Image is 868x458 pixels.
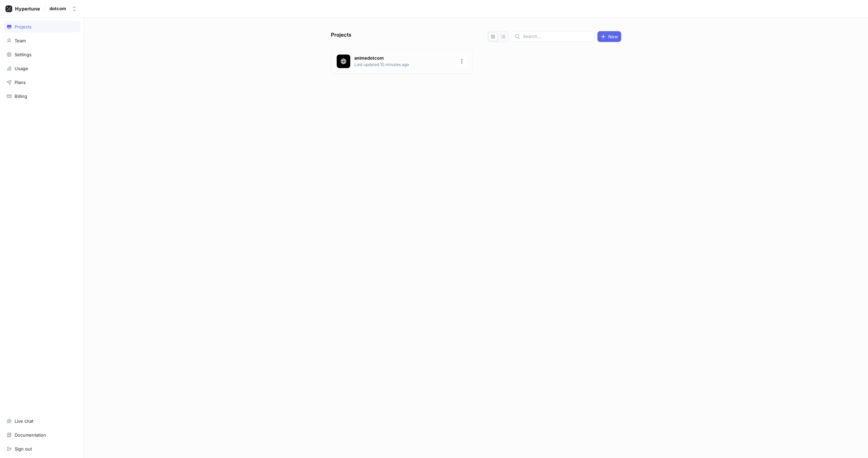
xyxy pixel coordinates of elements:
div: Team [15,38,26,43]
div: Sign out [15,446,32,452]
button: dotcom [47,3,80,14]
p: Last updated 10 minutes ago [354,62,453,68]
div: dotcom [50,6,66,12]
a: Projects [3,21,80,33]
p: Projects [331,31,351,42]
div: Live chat [15,418,33,424]
a: Billing [3,90,80,102]
div: Projects [15,24,32,29]
a: Settings [3,49,80,60]
a: Usage [3,63,80,74]
input: Search... [523,33,592,40]
a: Documentation [3,429,80,441]
div: Documentation [15,432,46,438]
div: Settings [15,52,32,57]
div: Plans [15,80,26,85]
a: Team [3,35,80,46]
div: Billing [15,93,27,99]
button: New [597,31,621,42]
div: Usage [15,66,28,71]
span: New [608,35,618,39]
a: Plans [3,77,80,88]
p: animedotcom [354,55,453,62]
